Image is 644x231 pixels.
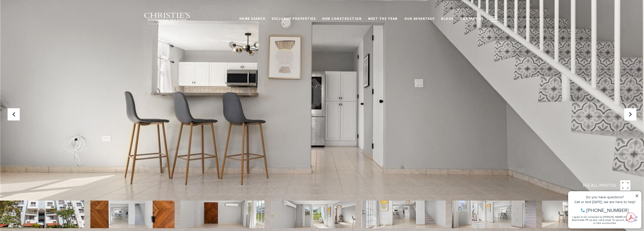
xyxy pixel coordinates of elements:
div: Call or text [DATE], we are here to help! [5,16,73,20]
span: Blogs [441,16,454,21]
button: button [487,12,501,26]
a: Meet the Team [365,14,401,24]
div: Do you have questions? [5,11,73,15]
span: I agree to be contacted by [PERSON_NAME] International Real Estate PR via text, call & email. To ... [6,31,72,41]
span: Our Advantage [404,16,435,21]
a: Exclusive Properties [268,14,319,24]
span: [PHONE_NUMBER] [21,24,63,29]
button: Previous Slide [8,108,20,120]
a: Our Advantage [401,14,438,24]
img: 330 RESIDENCES AT ESCORIAL #330 [542,201,626,228]
span: Exclusive Properties [272,16,316,21]
a: Home Search [236,14,269,24]
a: Blogs [438,14,457,24]
span: Contact Us [460,16,484,21]
img: Christie's International Real Estate black text logo [144,12,191,26]
img: 330 RESIDENCES AT ESCORIAL #330 [181,201,265,228]
img: 330 RESIDENCES AT ESCORIAL #330 [90,201,175,228]
img: 330 RESIDENCES AT ESCORIAL #330 [452,201,536,228]
a: New Construction [319,14,365,24]
button: Next Slide [624,108,636,120]
img: 330 RESIDENCES AT ESCORIAL #330 [361,201,446,228]
img: 330 RESIDENCES AT ESCORIAL #330 [271,201,355,228]
span: SEE ALL PHOTOS [583,182,616,189]
span: New Construction [322,16,362,21]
